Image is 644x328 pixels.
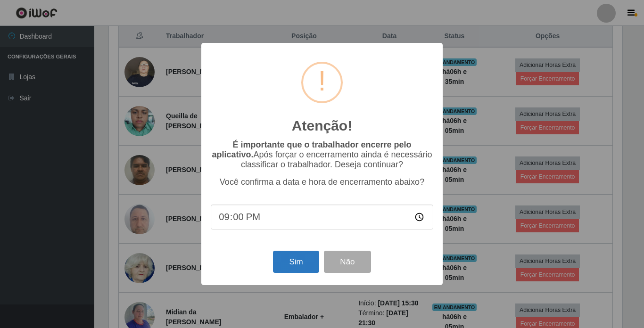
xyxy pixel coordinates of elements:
p: Após forçar o encerramento ainda é necessário classificar o trabalhador. Deseja continuar? [211,140,433,170]
b: É importante que o trabalhador encerre pelo aplicativo. [212,140,411,159]
button: Não [324,251,371,273]
h2: Atenção! [292,117,352,134]
p: Você confirma a data e hora de encerramento abaixo? [211,177,433,187]
button: Sim [273,251,319,273]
